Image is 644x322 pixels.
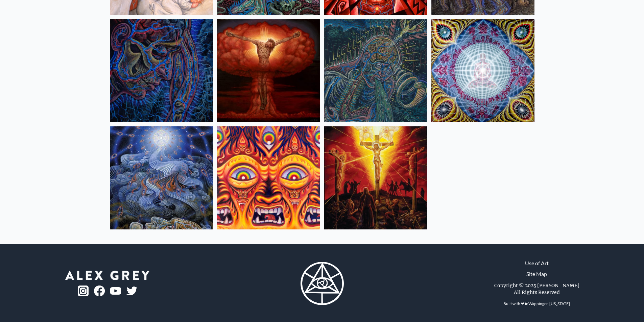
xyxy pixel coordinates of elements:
[217,19,320,122] img: Nuclear Crucifixion, 1980, Alex Grey
[526,270,547,278] a: Site Map
[110,287,121,295] img: youtube-logo.png
[514,289,560,296] div: All Rights Reserved
[78,286,89,296] img: ig-logo.png
[494,282,579,289] div: Copyright © 2025 [PERSON_NAME]
[501,298,573,309] div: Built with ❤ in
[94,286,105,296] img: fb-logo.png
[525,259,549,267] a: Use of Art
[528,301,570,306] a: Wappinger, [US_STATE]
[126,287,137,295] img: twitter-logo.png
